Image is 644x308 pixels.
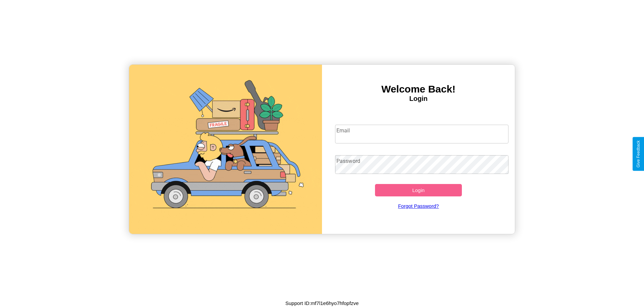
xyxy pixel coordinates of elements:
[322,95,515,103] h4: Login
[322,83,515,95] h3: Welcome Back!
[332,196,505,215] a: Forgot Password?
[636,140,641,168] div: Give Feedback
[129,65,322,234] img: gif
[285,299,359,308] p: Support ID: mf7l1e6hyo7hfopfzve
[375,184,462,196] button: Login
